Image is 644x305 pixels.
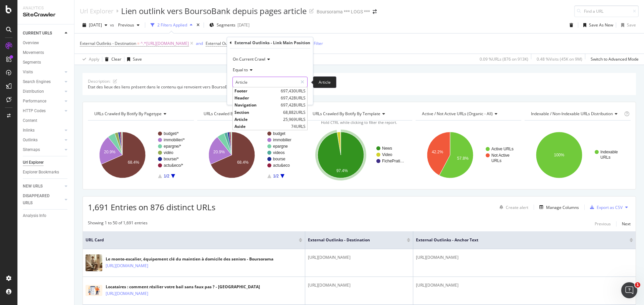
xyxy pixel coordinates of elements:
span: 74 URLS [291,124,306,129]
div: External Outlinks - Link Main Position [234,40,310,46]
button: and [196,40,203,47]
text: epargne/* [164,144,181,149]
div: Outlinks [23,137,38,144]
span: Segments [217,22,235,28]
a: NEW URLS [23,183,63,190]
div: [DATE] [237,22,250,28]
svg: A chart. [197,126,302,184]
span: 2025 Aug. 8th [89,22,102,28]
div: 0.09 % URLs ( 876 on 913K ) [480,56,528,62]
a: [URL][DOMAIN_NAME] [106,290,148,297]
h4: URLs Crawled By Botify By template [311,108,406,119]
div: Manage Columns [546,205,579,210]
div: Clear [111,56,121,62]
text: Indexable [600,150,618,154]
button: Clear [102,54,121,65]
div: Save [133,56,142,62]
span: URLs Crawled By Botify By pagetype [94,111,162,117]
span: External Outlinks - Destination [80,41,136,46]
text: budget [273,131,285,136]
span: Previous [115,22,134,28]
text: News [382,146,392,151]
text: budget/* [164,131,179,136]
iframe: Intercom live chat [621,282,637,298]
div: HTTP Codes [23,107,46,115]
input: Find a URL [574,5,639,17]
div: Next [622,221,631,227]
text: immobilier [273,138,291,142]
div: Movements [23,49,44,56]
text: actu&eco/* [164,163,183,168]
div: Url Explorer [23,159,44,166]
a: Distribution [23,88,63,95]
span: 1,691 Entries on 876 distinct URLs [88,202,215,213]
div: [URL][DOMAIN_NAME] [416,254,633,260]
text: bourse [273,157,285,161]
button: Next [622,220,631,228]
span: Section [234,109,281,115]
button: Manage Columns [537,203,579,211]
a: Analysis Info [23,212,69,219]
text: vidéo [164,150,173,155]
a: Sitemaps [23,146,63,153]
div: DISAPPEARED URLS [23,193,57,207]
text: bourse/* [164,157,179,161]
text: FichePrati… [382,159,404,163]
span: External Outlinks - Anchor Text [416,237,620,243]
button: [DATE] [80,20,110,30]
div: Save [627,22,636,28]
button: Save [619,20,636,30]
div: Search Engines [23,78,51,85]
span: 697,428 URLS [281,95,306,101]
button: Switch to Advanced Mode [588,54,639,65]
div: Explorer Bookmarks [23,169,59,176]
div: Content [23,117,37,124]
span: Footer [234,88,279,94]
button: Previous [115,20,142,30]
a: Url Explorer [80,7,113,15]
a: Movements [23,49,69,56]
a: [URL][DOMAIN_NAME] [106,262,148,269]
a: Content [23,117,69,124]
div: A chart. [416,126,521,184]
div: arrow-right-arrow-left [373,9,377,14]
div: CURRENT URLS [23,30,52,37]
span: External Outlinks - Destination [308,237,396,243]
a: Performance [23,98,63,105]
span: URLs Crawled By Botify By univers [204,111,268,117]
button: Apply [80,54,99,65]
div: [URL][DOMAIN_NAME] [416,282,633,288]
a: Visits [23,69,63,76]
text: 57.8% [457,156,469,161]
svg: A chart. [306,126,411,184]
span: External Outlinks - Link Main Position [206,41,274,46]
div: Export as CSV [597,205,623,210]
svg: A chart. [88,126,193,184]
span: Hold CTRL while clicking to filter the report. [321,120,397,125]
button: Segments[DATE] [207,20,252,30]
div: 0.48 % Visits ( 45K on 9M ) [537,56,582,62]
a: CURRENT URLS [23,30,63,37]
div: A chart. [525,126,630,184]
span: Equal to [233,67,248,73]
button: Previous [595,220,611,228]
div: Overview [23,40,39,47]
div: Lien outlink vers BoursoBank depuis pages article [121,5,307,17]
div: [URL][DOMAIN_NAME] [308,282,410,288]
span: Article [234,117,281,122]
a: Inlinks [23,127,63,134]
div: SiteCrawler [23,11,69,19]
text: 1/2 [273,174,279,178]
text: 42.2% [432,150,443,154]
span: ^.*[URL][DOMAIN_NAME] [141,39,189,48]
div: Add Filter [305,41,323,46]
div: [URL][DOMAIN_NAME] [308,254,410,260]
a: Url Explorer [23,159,69,166]
h4: Indexable / Non-Indexable URLs Distribution [530,108,623,119]
div: 2 Filters Applied [157,22,187,28]
a: DISAPPEARED URLS [23,193,63,207]
span: 697,430 URLS [281,88,306,94]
